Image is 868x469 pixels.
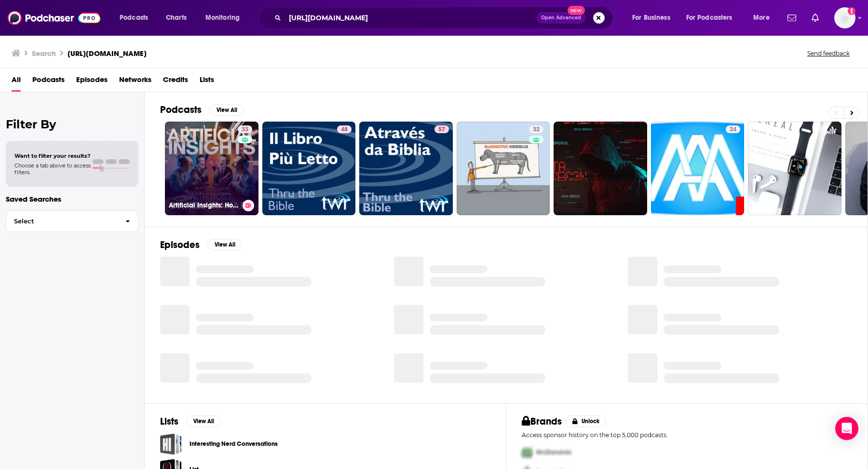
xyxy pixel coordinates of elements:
[242,125,248,135] span: 33
[533,125,540,135] span: 32
[566,415,607,427] button: Unlock
[12,72,21,92] a: All
[625,10,682,26] button: open menu
[285,10,537,26] input: Search podcasts, credits, & more...
[160,433,182,455] a: Interesting Nerd Conversations
[6,117,138,131] h2: Filter By
[848,7,855,15] svg: Add a profile image
[120,11,148,25] span: Podcasts
[160,415,178,428] h2: Lists
[160,10,192,26] a: Charts
[8,9,100,27] img: Podchaser - Follow, Share and Rate Podcasts
[568,6,585,15] span: New
[337,125,352,133] a: 48
[166,11,187,25] span: Charts
[632,11,670,25] span: For Business
[651,122,745,215] a: 24
[186,415,221,427] button: View All
[163,72,188,92] a: Credits
[165,122,258,215] a: 33Artificial Insights: How To Do AI Right
[457,122,550,215] a: 32
[205,11,240,25] span: Monitoring
[113,10,161,26] button: open menu
[808,10,823,26] a: Show notifications dropdown
[160,239,242,251] a: EpisodesView All
[686,11,732,25] span: For Podcasters
[14,152,91,159] span: Want to filter your results?
[268,7,622,29] div: Search podcasts, credits, & more...
[160,239,200,251] h2: Episodes
[834,7,855,28] button: Show profile menu
[537,12,585,24] button: Open AdvancedNew
[529,125,543,133] a: 32
[209,104,244,116] button: View All
[199,10,252,26] button: open menu
[784,10,800,26] a: Show notifications dropdown
[32,72,65,92] a: Podcasts
[541,15,581,20] span: Open Advanced
[6,194,138,204] p: Saved Searches
[804,49,853,57] button: Send feedback
[200,72,214,92] a: Lists
[238,125,252,133] a: 33
[522,415,562,428] h2: Brands
[76,72,108,92] a: Episodes
[730,125,736,135] span: 24
[119,72,151,92] a: Networks
[32,49,56,58] h3: Search
[680,10,746,26] button: open menu
[341,125,348,135] span: 48
[6,218,118,224] span: Select
[160,415,221,428] a: ListsView All
[835,417,858,440] div: Open Intercom Messenger
[160,104,202,116] h2: Podcasts
[169,201,239,209] h3: Artificial Insights: How To Do AI Right
[207,239,242,250] button: View All
[746,10,782,26] button: open menu
[522,431,852,439] p: Access sponsor history on the top 5,000 podcasts.
[6,210,138,232] button: Select
[68,49,147,58] h3: [URL][DOMAIN_NAME]
[518,442,536,462] img: First Pro Logo
[190,439,278,449] a: Interesting Nerd Conversations
[262,122,356,215] a: 48
[434,125,449,133] a: 57
[753,11,770,25] span: More
[726,125,740,133] a: 24
[160,104,244,116] a: PodcastsView All
[834,7,855,28] img: User Profile
[834,7,855,28] span: Logged in as TeemsPR
[359,122,453,215] a: 57
[536,448,571,456] span: McDonalds
[438,125,445,135] span: 57
[14,162,91,176] span: Choose a tab above to access filters.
